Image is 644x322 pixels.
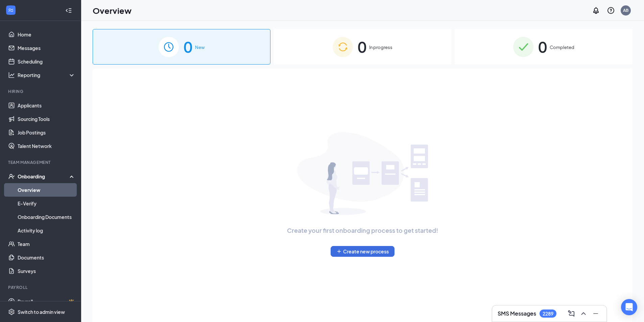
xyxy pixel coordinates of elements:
svg: Notifications [592,6,600,15]
a: Scheduling [18,55,75,68]
span: In progress [369,44,392,51]
div: AB [623,7,628,13]
div: Switch to admin view [18,308,65,315]
a: Sourcing Tools [18,112,75,126]
a: Activity log [18,224,75,237]
div: Hiring [8,89,74,94]
div: Reporting [18,72,76,78]
svg: WorkstreamLogo [7,7,14,14]
a: Team [18,237,75,251]
span: Completed [550,44,574,51]
a: PayrollCrown [18,295,75,308]
a: Job Postings [18,126,75,139]
h1: Overview [93,5,132,16]
button: ComposeMessage [566,308,577,319]
svg: Minimize [592,309,600,318]
svg: UserCheck [8,173,15,180]
a: Overview [18,183,75,197]
a: E-Verify [18,197,75,210]
svg: ChevronUp [579,309,588,318]
button: ChevronUp [578,308,589,319]
div: Open Intercom Messenger [621,299,637,315]
a: Messages [18,41,75,55]
a: Documents [18,251,75,264]
div: Team Management [8,159,74,165]
svg: Collapse [65,7,72,14]
svg: QuestionInfo [607,6,615,15]
a: Talent Network [18,139,75,153]
svg: Analysis [8,72,15,78]
span: New [195,44,205,51]
div: Onboarding [18,173,70,180]
svg: Settings [8,308,15,315]
svg: Plus [336,249,342,254]
button: Minimize [590,308,601,319]
a: Onboarding Documents [18,210,75,224]
a: Applicants [18,99,75,112]
div: Payroll [8,284,74,290]
a: Surveys [18,264,75,278]
span: 0 [538,35,547,58]
h3: SMS Messages [498,310,536,317]
div: 2289 [543,311,553,317]
span: 0 [358,35,366,58]
span: 0 [184,35,192,58]
svg: ComposeMessage [567,309,575,318]
button: PlusCreate new process [331,246,395,257]
span: Create your first onboarding process to get started! [287,226,438,235]
a: Home [18,28,75,41]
